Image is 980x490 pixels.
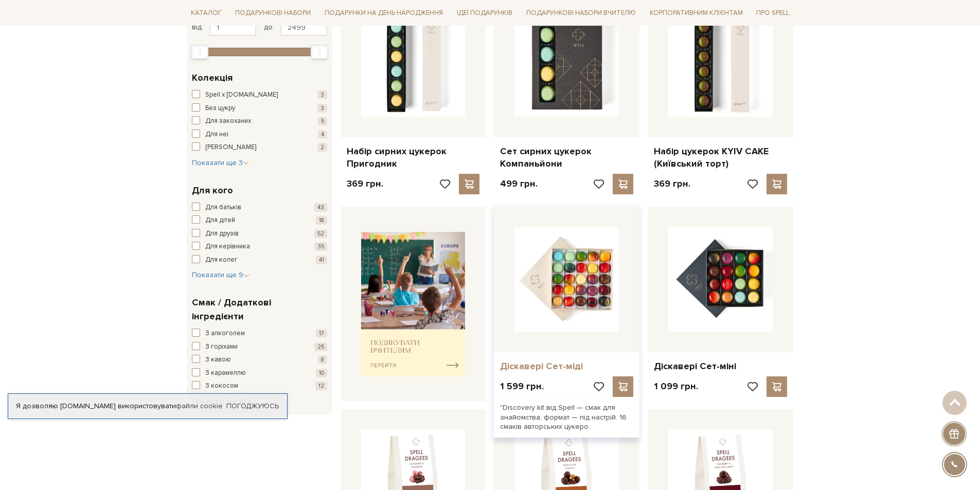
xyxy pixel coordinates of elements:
p: 369 грн. [347,178,383,190]
button: З кокосом 12 [192,381,327,391]
a: файли cookie [176,402,223,410]
button: Для дітей 18 [192,215,327,226]
img: banner [361,232,466,376]
button: З алкоголем 17 [192,329,327,339]
a: Про Spell [752,5,793,21]
button: Для закоханих 5 [192,116,327,126]
span: Без цукру [205,103,235,114]
p: 1 099 грн. [654,380,698,392]
span: З карамеллю [205,368,246,378]
button: Для друзів 52 [192,229,327,239]
button: [PERSON_NAME] 2 [192,142,327,153]
span: 12 [315,382,327,390]
p: 369 грн. [654,178,690,190]
span: З алкоголем [205,329,245,339]
button: Показати ще 3 [192,158,249,168]
div: "Discovery kit від Spell — смак для знайомства, формат — під настрій. 16 смаків авторських цукеро.. [494,397,639,438]
span: 41 [316,256,327,264]
button: З горіхами 25 [192,342,327,352]
a: Діскавері Сет-міні [654,360,787,372]
span: З кавою [205,355,231,365]
span: до [264,23,273,32]
button: З кавою 8 [192,355,327,365]
a: Подарункові набори Вчителю [522,4,640,22]
span: 3 [317,104,327,113]
a: Сет сирних цукерок Компаньйони [500,146,633,170]
span: 43 [314,203,327,212]
span: Для колег [205,255,238,265]
span: 10 [316,369,327,377]
span: 52 [314,229,327,238]
span: 3 [317,90,327,99]
a: Набір цукерок KYIV CAKE (Київський торт) [654,146,787,170]
button: Spell x [DOMAIN_NAME] 3 [192,90,327,100]
p: 499 грн. [500,178,538,190]
span: З кокосом [205,381,238,391]
span: Показати ще 3 [192,158,249,167]
div: Я дозволяю [DOMAIN_NAME] використовувати [8,402,287,411]
div: Max [311,45,328,59]
span: 17 [316,329,327,338]
a: Подарункові набори [231,5,315,21]
span: Для друзів [205,229,239,239]
a: Подарунки на День народження [320,5,447,21]
span: Показати ще 9 [192,270,250,279]
span: 4 [318,130,327,139]
button: Показати ще 9 [192,270,250,280]
span: Spell x [DOMAIN_NAME] [205,90,278,100]
span: Для керівника [205,242,250,252]
span: Для закоханих [205,116,251,126]
input: Ціна [209,19,256,36]
a: Каталог [187,5,226,21]
a: Погоджуюсь [226,402,279,411]
span: Колекція [192,71,233,85]
button: З карамеллю 10 [192,368,327,378]
span: Смак / Додаткові інгредієнти [192,296,325,323]
span: Для кого [192,184,233,197]
input: Ціна [280,19,327,36]
a: Набір сирних цукерок Пригодник [347,146,480,170]
span: 25 [314,342,327,351]
button: Без цукру 3 [192,103,327,114]
span: 2 [317,143,327,152]
span: Для батьків [205,203,241,213]
span: [PERSON_NAME] [205,142,256,153]
span: Для дітей [205,215,235,226]
button: Для неї 4 [192,130,327,140]
span: З горіхами [205,342,238,352]
span: Для неї [205,130,228,140]
p: 1 599 грн. [500,380,544,392]
button: Для колег 41 [192,255,327,265]
button: Для батьків 43 [192,203,327,213]
span: від [192,23,202,32]
span: 8 [318,355,327,364]
button: Для керівника 35 [192,242,327,252]
a: Ідеї подарунків [453,5,516,21]
a: Корпоративним клієнтам [646,5,747,21]
span: 35 [314,242,327,251]
a: Діскавері Сет-міді [500,360,633,372]
span: 5 [318,117,327,125]
div: Min [191,45,208,59]
span: 18 [316,216,327,225]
